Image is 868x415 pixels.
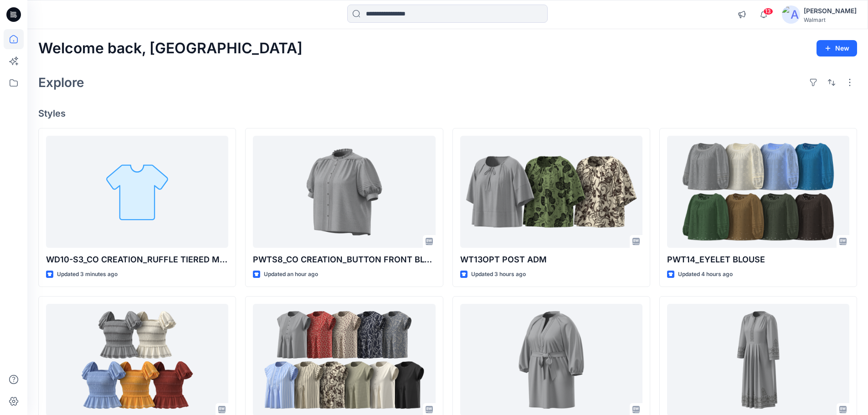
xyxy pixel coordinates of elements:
[763,8,773,15] span: 13
[667,253,849,266] p: PWT14_EYELET BLOUSE
[804,16,857,23] div: Walmart
[264,270,318,279] p: Updated an hour ago
[460,253,642,266] p: WT13OPT POST ADM
[38,108,857,119] h4: Styles
[667,136,849,248] a: PWT14_EYELET BLOUSE
[38,75,84,90] h2: Explore
[57,270,118,279] p: Updated 3 minutes ago
[471,270,526,279] p: Updated 3 hours ago
[38,40,303,57] h2: Welcome back, [GEOGRAPHIC_DATA]
[678,270,733,279] p: Updated 4 hours ago
[817,40,857,56] button: New
[782,5,800,24] img: avatar
[253,253,435,266] p: PWTS8_CO CREATION_BUTTON FRONT BLOUSE
[253,136,435,248] a: PWTS8_CO CREATION_BUTTON FRONT BLOUSE
[46,136,228,248] a: WD10-S3_CO CREATION_RUFFLE TIERED MIDI DRESS( 16-09-2025)
[804,5,857,16] div: [PERSON_NAME]
[46,253,228,266] p: WD10-S3_CO CREATION_RUFFLE TIERED MIDI DRESS( [DATE])
[460,136,642,248] a: WT13OPT POST ADM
